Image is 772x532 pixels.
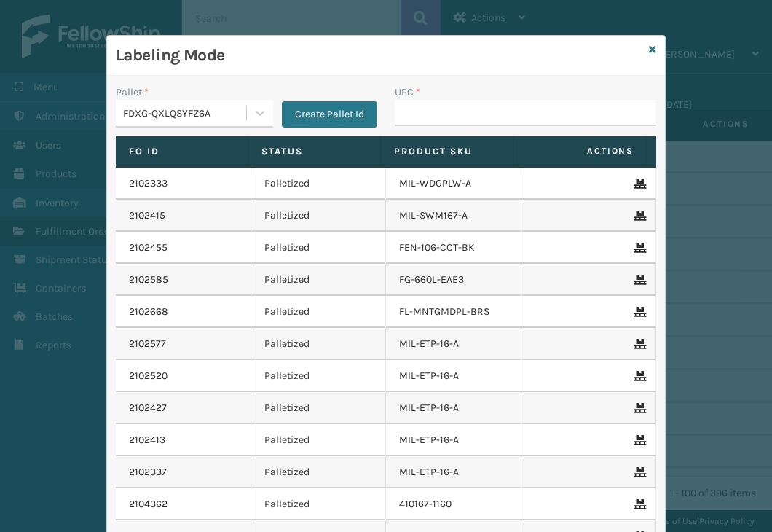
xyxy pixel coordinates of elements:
i: Remove From Pallet [634,179,642,189]
i: Remove From Pallet [634,339,642,349]
a: 2102577 [129,337,166,351]
td: Palletized [251,328,387,360]
td: Palletized [251,360,387,392]
label: Product SKU [394,145,500,158]
label: UPC [395,85,420,100]
label: Fo Id [129,145,235,158]
a: 2102337 [129,465,167,480]
td: MIL-ETP-16-A [386,392,521,424]
a: 2104362 [129,497,168,512]
td: Palletized [251,424,387,456]
a: 2102413 [129,433,165,447]
label: Status [261,145,367,158]
td: Palletized [251,232,387,264]
td: FG-660L-EAE3 [386,264,521,296]
i: Remove From Pallet [634,211,642,221]
td: MIL-SWM167-A [386,200,521,232]
td: Palletized [251,456,387,488]
span: Actions [518,139,642,163]
a: 2102520 [129,369,168,383]
label: Pallet [116,85,149,100]
td: Palletized [251,200,387,232]
i: Remove From Pallet [634,403,642,413]
td: Palletized [251,264,387,296]
i: Remove From Pallet [634,467,642,477]
td: MIL-ETP-16-A [386,328,521,360]
a: 2102585 [129,273,168,287]
i: Remove From Pallet [634,275,642,285]
td: FEN-106-CCT-BK [386,232,521,264]
td: Palletized [251,296,387,328]
a: 2102668 [129,305,168,319]
a: 2102427 [129,401,167,415]
td: Palletized [251,488,387,520]
h3: Labeling Mode [116,44,643,66]
div: FDXG-QXLQSYFZ6A [123,106,248,121]
i: Remove From Pallet [634,435,642,445]
i: Remove From Pallet [634,499,642,509]
i: Remove From Pallet [634,243,642,253]
a: 2102415 [129,208,165,223]
td: FL-MNTGMDPL-BRS [386,296,521,328]
td: MIL-ETP-16-A [386,424,521,456]
td: MIL-ETP-16-A [386,360,521,392]
td: MIL-ETP-16-A [386,456,521,488]
a: 2102455 [129,240,168,255]
i: Remove From Pallet [634,371,642,381]
button: Create Pallet Id [282,101,377,128]
td: Palletized [251,168,387,200]
td: 410167-1160 [386,488,521,520]
i: Remove From Pallet [634,307,642,317]
td: MIL-WDGPLW-A [386,168,521,200]
td: Palletized [251,392,387,424]
a: 2102333 [129,176,168,191]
